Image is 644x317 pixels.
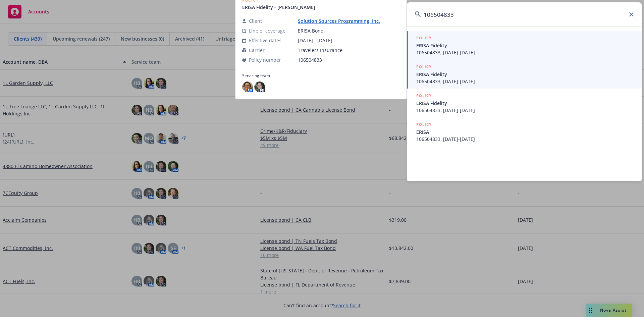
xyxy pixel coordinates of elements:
[416,136,634,143] span: 106504833, [DATE]-[DATE]
[416,92,432,99] h5: POLICY
[416,42,634,49] span: ERISA Fidelity
[416,78,634,85] span: 106504833, [DATE]-[DATE]
[416,128,634,136] span: ERISA
[407,31,642,60] a: POLICYERISA Fidelity106504833, [DATE]-[DATE]
[416,71,634,78] span: ERISA Fidelity
[407,2,642,27] input: Search...
[416,107,634,114] span: 106504833, [DATE]-[DATE]
[416,35,432,41] h5: POLICY
[407,60,642,89] a: POLICYERISA Fidelity106504833, [DATE]-[DATE]
[407,117,642,146] a: POLICYERISA106504833, [DATE]-[DATE]
[416,121,432,128] h5: POLICY
[416,63,432,70] h5: POLICY
[416,100,634,107] span: ERISA Fidelity
[407,89,642,117] a: POLICYERISA Fidelity106504833, [DATE]-[DATE]
[416,49,634,56] span: 106504833, [DATE]-[DATE]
